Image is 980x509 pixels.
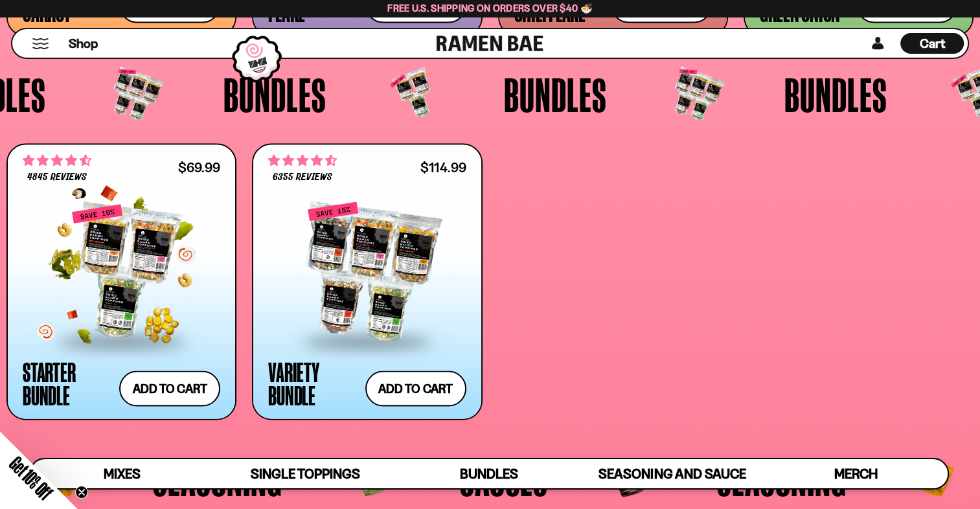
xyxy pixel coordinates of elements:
a: Bundles [397,459,580,488]
span: Seasoning [153,455,282,503]
span: Single Toppings [251,466,360,482]
a: Single Toppings [214,459,397,488]
a: Shop [69,33,98,54]
div: Starter Bundle [23,360,113,407]
a: Merch [764,459,948,488]
span: 4.71 stars [23,152,91,169]
span: Get 10% Off [6,453,56,503]
span: Bundles [504,71,607,119]
span: 4845 reviews [27,172,87,183]
div: $114.99 [420,161,466,174]
span: Mixes [104,466,141,482]
span: Cart [920,36,945,51]
span: 4.63 stars [268,152,337,169]
button: Add to cart [119,371,220,407]
a: 4.71 stars 4845 reviews $69.99 Starter Bundle Add to cart [6,144,236,421]
a: Cart [900,29,964,58]
span: Seasoning [717,455,847,503]
span: Free U.S. Shipping on Orders over $40 🍜 [387,2,593,14]
a: 4.63 stars 6355 reviews $114.99 Variety Bundle Add to cart [252,144,482,421]
span: Bundles [223,71,326,119]
button: Mobile Menu Trigger [32,38,49,49]
div: $69.99 [178,161,220,174]
span: 6355 reviews [273,172,332,183]
button: Close teaser [75,486,88,499]
a: Seasoning and Sauce [580,459,764,488]
span: Seasoning and Sauce [598,466,746,482]
a: Mixes [30,459,214,488]
span: Sauces [460,455,548,503]
span: Bundles [784,71,887,119]
span: Bundles [460,466,518,482]
div: Variety Bundle [268,360,358,407]
button: Add to cart [365,371,466,407]
span: Merch [834,466,878,482]
span: Shop [69,35,98,52]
